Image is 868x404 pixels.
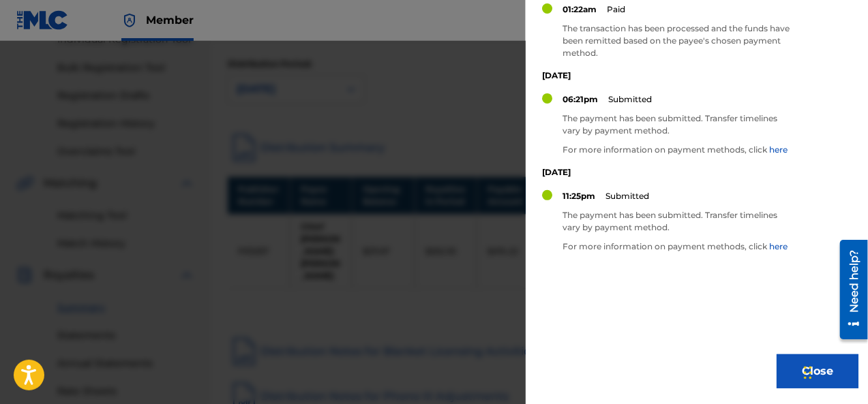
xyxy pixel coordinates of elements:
a: here [769,144,788,155]
p: For more information on payment methods, click [563,144,794,156]
p: The transaction has been processed and the funds have been remitted based on the payee's chosen p... [563,22,794,59]
p: [DATE] [542,166,794,178]
iframe: Resource Center [830,235,868,345]
button: Close [777,354,858,388]
p: The payment has been submitted. Transfer timelines vary by payment method. [563,209,794,234]
div: Drag [804,352,812,393]
p: [DATE] [542,69,794,82]
p: 06:21pm [563,93,598,106]
p: The payment has been submitted. Transfer timelines vary by payment method. [563,112,794,137]
p: 11:25pm [563,190,595,202]
img: MLC Logo [16,10,69,30]
img: Top Rightsholder [121,12,138,29]
p: For more information on payment methods, click [563,240,794,253]
span: Member [146,12,194,28]
iframe: Chat Widget [800,339,868,404]
p: Submitted [608,93,652,106]
a: here [769,241,788,251]
p: Submitted [605,190,649,202]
